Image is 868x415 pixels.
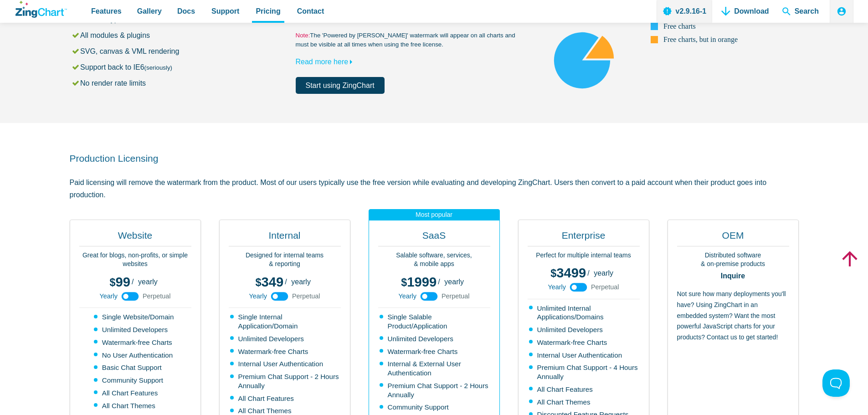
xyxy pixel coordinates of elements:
h2: Enterprise [528,229,640,246]
span: Note: [296,32,310,39]
p: Designed for internal teams & reporting [229,251,341,269]
p: Great for blogs, non-profits, or simple websites [79,251,191,269]
span: Yearly [249,293,267,299]
span: / [438,278,440,286]
span: Perpetual [442,293,470,299]
li: Watermark-free Charts [94,338,178,347]
span: Pricing [256,5,280,17]
li: Support back to IE6 [71,61,296,73]
li: All Chart Features [529,385,640,394]
span: Yearly [548,284,565,290]
span: yearly [138,278,158,286]
span: Contact [297,5,324,17]
a: Read more here [296,58,357,66]
li: Unlimited Developers [94,325,178,334]
p: Paid licensing will remove the watermark from the product. Most of our users typically use the fr... [70,176,799,201]
li: Single Internal Application/Domain [230,313,341,331]
h2: Internal [229,229,341,246]
span: Yearly [99,293,117,299]
li: Basic Chat Support [94,363,178,372]
li: Community Support [94,376,178,385]
li: Premium Chat Support - 4 Hours Annually [529,363,640,381]
li: Internal & External User Authentication [380,359,490,378]
span: Perpetual [591,284,619,290]
li: Unlimited Developers [230,334,341,343]
li: Single Website/Domain [94,313,178,322]
p: Perfect for multiple internal teams [528,251,640,260]
li: Watermark-free Charts [380,347,490,356]
span: yearly [444,278,464,286]
h2: Production Licensing [70,152,799,164]
li: Unlimited Internal Applications/Domains [529,304,640,322]
span: Docs [177,5,195,17]
span: Perpetual [143,293,171,299]
p: Distributed software & on-premise products [677,251,789,269]
li: Premium Chat Support - 2 Hours Annually [230,372,341,390]
li: Watermark-free Charts [529,338,640,347]
span: / [132,278,134,286]
li: No User Authentication [94,351,178,360]
span: 349 [255,275,283,289]
span: 1999 [401,275,437,289]
span: Perpetual [292,293,320,299]
span: / [285,278,287,286]
span: 99 [110,275,130,289]
a: Start using ZingChart [296,77,385,94]
li: SVG, canvas & VML rendering [71,45,296,57]
li: Unlimited Developers [380,334,490,343]
li: Premium Chat Support - 2 Hours Annually [380,381,490,400]
span: 3499 [550,266,586,280]
li: All Chart Themes [94,401,178,410]
span: Features [91,5,122,17]
p: Salable software, services, & mobile apps [378,251,490,269]
li: Single Salable Product/Application [380,313,490,331]
li: Community Support [380,403,490,412]
li: Internal User Authentication [230,359,341,369]
span: Gallery [137,5,162,17]
span: Support [211,5,239,17]
span: yearly [291,278,311,286]
small: The 'Powered by [PERSON_NAME]' watermark will appear on all charts and must be visible at all tim... [296,31,522,49]
h2: SaaS [378,229,490,246]
li: No render rate limits [71,77,296,89]
a: ZingChart Logo. Click to return to the homepage [15,1,67,18]
li: All modules & plugins [71,29,296,41]
li: Unlimited Developers [529,325,640,334]
h2: OEM [677,229,789,246]
strong: Inquire [677,272,789,280]
li: Internal User Authentication [529,351,640,360]
span: yearly [594,269,613,277]
iframe: Toggle Customer Support [822,369,850,397]
small: (seriously) [144,64,172,71]
h2: Website [79,229,191,246]
li: Watermark-free Charts [230,347,341,356]
li: All Chart Features [230,394,341,403]
li: All Chart Themes [529,398,640,407]
span: / [587,270,589,277]
li: All Chart Features [94,389,178,398]
span: Yearly [398,293,416,299]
